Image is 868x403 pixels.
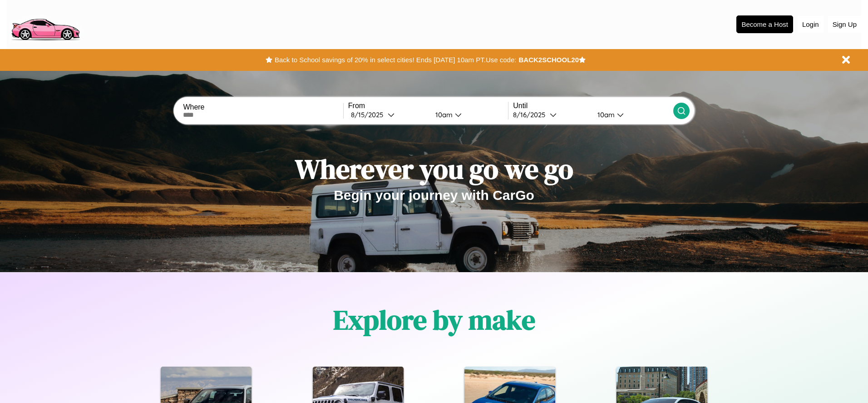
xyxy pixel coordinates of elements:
div: 8 / 16 / 2025 [513,110,550,119]
div: 10am [593,110,617,119]
button: Become a Host [736,15,793,33]
div: 10am [431,110,455,119]
button: 8/15/2025 [348,110,428,119]
div: 8 / 15 / 2025 [351,110,388,119]
label: Where [183,103,343,111]
img: logo [7,5,84,43]
button: Login [798,16,824,33]
h1: Explore by make [333,301,535,338]
button: Back to School savings of 20% in select cities! Ends [DATE] 10am PT.Use code: [272,54,518,66]
label: Until [513,102,673,110]
button: 10am [428,110,508,119]
button: 10am [590,110,673,119]
button: Sign Up [828,16,861,33]
b: BACK2SCHOOL20 [518,56,579,64]
label: From [348,102,508,110]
